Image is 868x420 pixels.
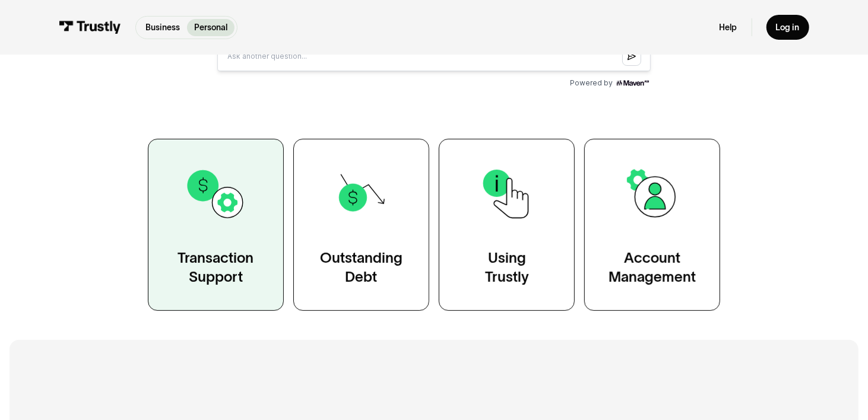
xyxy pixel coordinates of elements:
div: Transaction Support [178,249,254,287]
a: UsingTrustly [439,139,575,311]
p: Business [145,21,180,34]
a: Business [138,19,187,36]
div: Log in [776,22,800,33]
a: TransactionSupport [148,139,284,311]
a: OutstandingDebt [293,139,429,311]
div: Using Trustly [485,249,529,287]
aside: Language selected: English (United States) [12,401,71,416]
span: Powered by [362,115,405,125]
div: Account Management [609,249,696,287]
a: Log in [766,15,809,40]
ul: Language list [24,402,71,416]
a: Personal [187,19,235,36]
button: Submit question [414,84,433,103]
input: Question box [9,78,443,108]
div: Outstanding Debt [320,249,403,287]
img: Maven AGI Logo [407,115,443,125]
a: Help [720,22,737,33]
p: I'm here to assist with questions about Trustly. How can I help you [DATE]? [18,20,435,30]
p: Personal [194,21,227,34]
a: AccountManagement [584,139,720,311]
img: Trustly Logo [59,21,121,34]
